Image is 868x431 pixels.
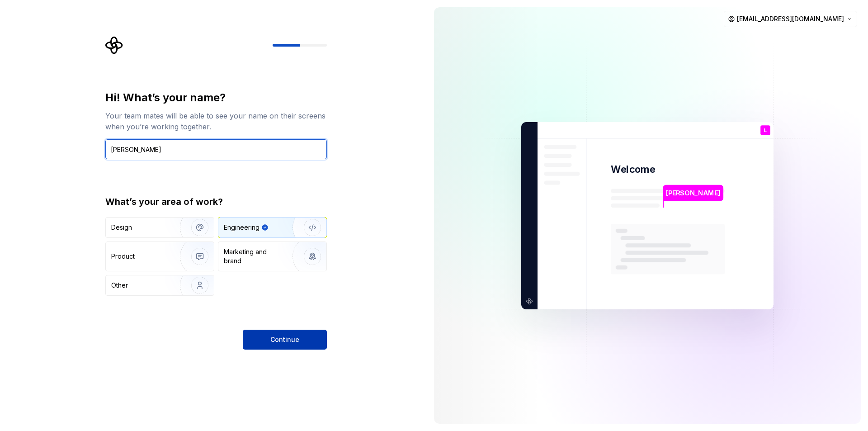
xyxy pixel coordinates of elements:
[111,223,132,232] div: Design
[737,14,844,24] span: [EMAIL_ADDRESS][DOMAIN_NAME]
[111,281,128,290] div: Other
[105,110,327,132] div: Your team mates will be able to see your name on their screens when you’re working together.
[105,90,327,105] div: Hi! What’s your name?
[111,252,135,261] div: Product
[724,11,857,27] button: [EMAIL_ADDRESS][DOMAIN_NAME]
[105,139,327,159] input: Han Solo
[105,36,123,54] svg: Supernova Logo
[243,330,327,350] button: Continue
[224,247,285,265] div: Marketing and brand
[611,163,655,176] p: Welcome
[224,223,259,232] div: Engineering
[105,195,327,208] div: What’s your area of work?
[270,335,299,344] span: Continue
[764,128,767,133] p: L
[666,188,720,198] p: [PERSON_NAME]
